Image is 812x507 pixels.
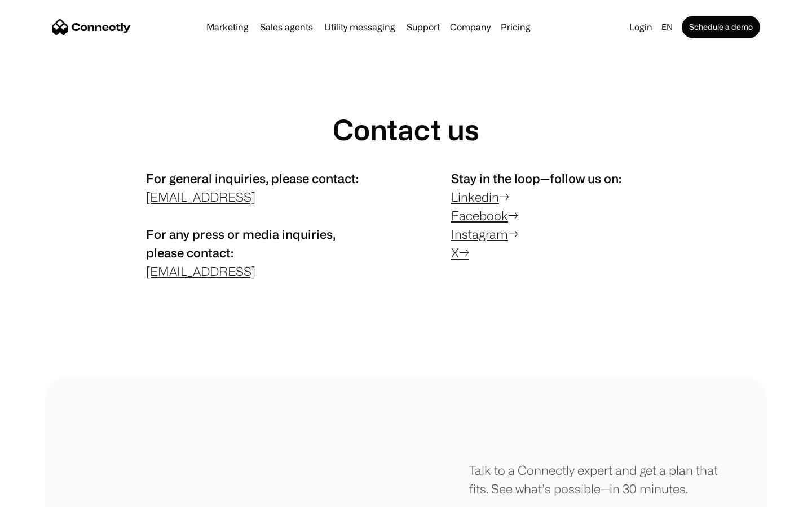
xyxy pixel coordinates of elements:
a: Instagram [451,227,508,241]
div: en [661,19,673,35]
a: Login [625,19,657,35]
a: Utility messaging [320,23,400,32]
a: Pricing [496,23,535,32]
span: Stay in the loop—follow us on: [451,171,621,185]
p: → → → [451,169,666,262]
a: Support [402,23,444,32]
h1: Contact us [333,113,479,146]
a: → [459,246,469,260]
ul: Language list [23,487,68,503]
a: [EMAIL_ADDRESS] [146,190,255,204]
a: Linkedin [451,190,499,204]
aside: Language selected: English [11,486,68,503]
div: Company [450,19,491,35]
span: For general inquiries, please contact: [146,171,359,185]
a: Schedule a demo [682,16,760,38]
div: Talk to a Connectly expert and get a plan that fits. See what’s possible—in 30 minutes. [469,461,722,498]
a: [EMAIL_ADDRESS] [146,264,255,278]
a: Marketing [202,23,253,32]
a: X [451,246,459,260]
a: Sales agents [255,23,317,32]
a: Facebook [451,208,508,223]
span: For any press or media inquiries, please contact: [146,227,336,260]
